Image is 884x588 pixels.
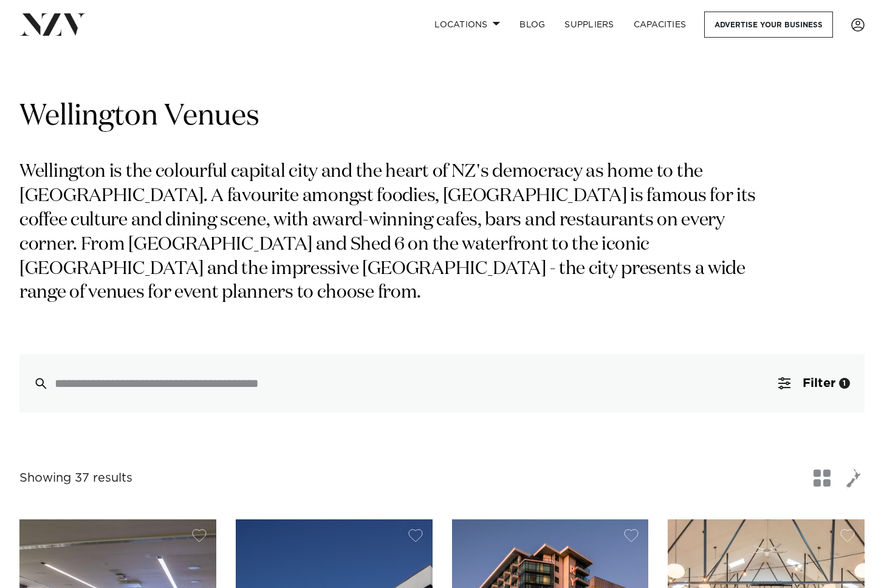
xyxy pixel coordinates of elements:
p: Wellington is the colourful capital city and the heart of NZ's democracy as home to the [GEOGRAPH... [19,160,770,306]
span: Filter [803,377,835,389]
div: Showing 37 results [19,469,132,488]
a: BLOG [510,12,555,38]
h1: Wellington Venues [19,98,865,136]
a: Locations [425,12,510,38]
img: nzv-logo.png [19,13,86,35]
a: SUPPLIERS [555,12,623,38]
a: Capacities [624,12,696,38]
div: 1 [839,378,850,389]
a: Advertise your business [704,12,833,38]
button: Filter1 [764,354,865,412]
